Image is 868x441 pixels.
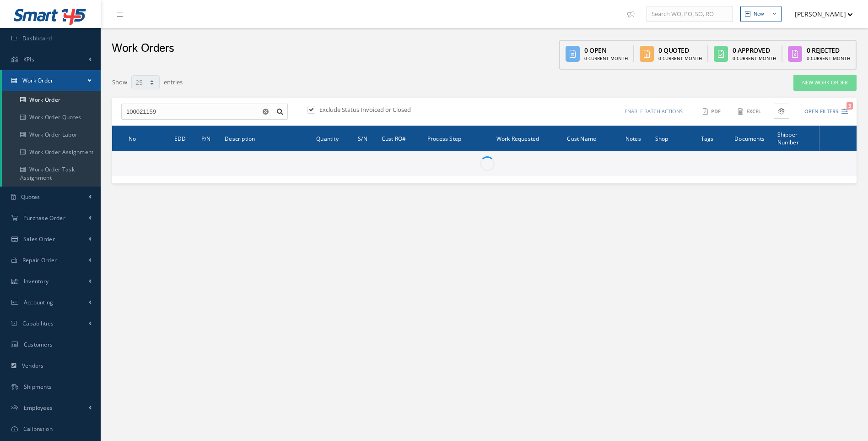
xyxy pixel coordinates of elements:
[358,134,367,143] span: S/N
[733,104,767,120] button: Excel
[701,134,714,143] span: Tags
[21,193,40,201] span: Quotes
[496,134,539,143] span: Work Requested
[263,109,269,115] svg: Reset
[23,425,53,433] span: Calibration
[24,383,52,391] span: Shipments
[647,6,733,22] input: Search WO, PO, SO, RO
[733,55,776,62] div: 0 Current Month
[22,362,44,369] span: Vendors
[754,10,764,18] div: New
[382,134,406,143] span: Cust RO#
[22,77,54,84] span: Work Order
[164,74,183,87] label: entries
[317,105,411,114] label: Exclude Status Invoiced or Closed
[261,104,272,120] button: Reset
[23,235,55,243] span: Sales Order
[24,404,53,412] span: Employees
[616,104,691,120] button: Enable batch actions
[584,45,628,55] div: 0 Open
[807,45,850,55] div: 0 Rejected
[225,134,255,143] span: Description
[22,256,57,264] span: Repair Order
[316,134,339,143] span: Quantity
[24,298,54,306] span: Accounting
[734,134,765,143] span: Documents
[24,277,49,285] span: Inventory
[22,34,52,42] span: Dashboard
[121,104,272,120] input: Search by Number
[23,214,65,222] span: Purchase Order
[2,161,101,187] a: Work Order Task Assignment
[174,134,186,143] span: EDD
[129,134,136,143] span: No
[2,126,101,143] a: Work Order Labor
[2,91,101,109] a: Work Order
[22,320,54,327] span: Capabilities
[655,134,669,143] span: Shop
[2,70,101,91] a: Work Order
[658,45,702,55] div: 0 Quoted
[306,105,484,116] div: Exclude Status Invoiced or Closed
[793,75,857,91] a: New Work Order
[2,109,101,126] a: Work Order Quotes
[733,45,776,55] div: 0 Approved
[807,55,850,62] div: 0 Current Month
[24,341,53,348] span: Customers
[777,130,799,146] span: Shipper Number
[567,134,596,143] span: Cust Name
[658,55,702,62] div: 0 Current Month
[584,55,628,62] div: 0 Current Month
[796,104,848,119] button: Open Filters3
[112,42,174,55] h2: Work Orders
[2,143,101,161] a: Work Order Assignment
[112,74,127,87] label: Show
[786,5,853,23] button: [PERSON_NAME]
[427,134,461,143] span: Process Step
[625,134,641,143] span: Notes
[201,134,211,143] span: P/N
[846,102,853,110] span: 3
[23,55,34,63] span: KPIs
[698,104,727,120] button: PDF
[740,6,782,22] button: New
